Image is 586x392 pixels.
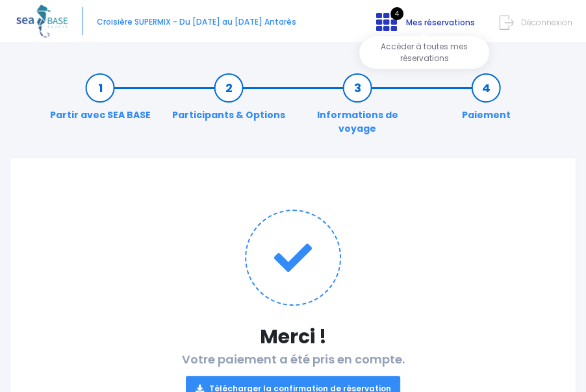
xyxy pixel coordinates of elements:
a: Participants & Options [166,81,292,122]
a: Paiement [455,81,517,122]
a: Partir avec SEA BASE [44,81,157,122]
a: Informations de voyage [293,81,422,136]
span: Croisière SUPERMIX - Du [DATE] au [DATE] Antarès [97,16,296,27]
span: Déconnexion [521,17,572,28]
span: 4 [390,7,403,20]
span: Mes réservations [406,17,475,28]
div: Accéder à toutes mes réservations [359,36,489,69]
a: 4 Mes réservations [366,21,483,32]
h1: Merci ! [36,325,550,349]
